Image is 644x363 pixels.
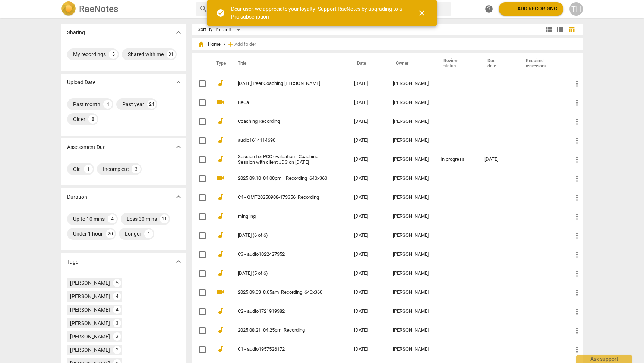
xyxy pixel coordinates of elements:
[393,252,429,257] div: [PERSON_NAME]
[238,154,327,165] a: Session for PCC evaluation - Coaching Session with client JDS on [DATE]
[67,193,87,201] p: Duration
[215,24,243,36] div: Default
[569,2,583,16] button: TH
[113,306,121,314] div: 4
[216,155,225,163] span: audiotrack
[479,53,517,74] th: Due date
[67,79,95,86] p: Upload Date
[198,27,212,32] div: Sort By
[61,1,190,16] a: LogoRaeNotes
[128,51,164,58] div: Shared with me
[125,230,141,238] div: Longer
[122,101,144,108] div: Past year
[572,345,581,354] span: more_vert
[160,214,169,223] div: 11
[393,309,429,314] div: [PERSON_NAME]
[174,257,183,266] span: expand_more
[216,344,225,353] span: audiotrack
[572,98,581,107] span: more_vert
[73,165,81,173] div: Old
[572,117,581,126] span: more_vert
[113,279,121,287] div: 5
[216,136,225,144] span: audiotrack
[199,4,208,13] span: search
[348,131,387,150] td: [DATE]
[572,212,581,221] span: more_vert
[238,252,327,257] a: C3 - audio1022427352
[544,25,553,34] span: view_module
[393,138,429,143] div: [PERSON_NAME]
[238,214,327,219] a: mingling
[70,293,110,300] div: [PERSON_NAME]
[572,193,581,202] span: more_vert
[231,14,269,20] a: Pro subscription
[210,53,229,74] th: Type
[113,346,121,354] div: 2
[73,51,106,58] div: My recordings
[348,150,387,169] td: [DATE]
[173,191,184,203] button: Show more
[572,307,581,316] span: more_vert
[147,100,156,109] div: 24
[173,141,184,153] button: Show more
[216,173,225,182] span: videocam
[216,211,225,220] span: audiotrack
[216,249,225,258] span: audiotrack
[229,53,348,74] th: Title
[70,346,110,354] div: [PERSON_NAME]
[543,24,555,35] button: Tile view
[393,176,429,181] div: [PERSON_NAME]
[387,53,435,74] th: Owner
[103,165,129,173] div: Incomplete
[238,233,327,238] a: [DATE] (6 of 6)
[393,347,429,352] div: [PERSON_NAME]
[70,333,110,340] div: [PERSON_NAME]
[216,79,225,87] span: audiotrack
[216,287,225,296] span: videocam
[572,250,581,259] span: more_vert
[238,81,327,86] a: [DATE] Peer Coaching [PERSON_NAME]
[234,42,256,47] span: Add folder
[173,256,184,267] button: Show more
[238,100,327,105] a: BeCa
[127,215,157,223] div: Less 30 mins
[216,306,225,315] span: audiotrack
[216,98,225,106] span: videocam
[198,41,221,48] span: Home
[348,74,387,93] td: [DATE]
[216,117,225,125] span: audiotrack
[417,9,426,17] span: close
[108,214,117,223] div: 4
[73,215,105,223] div: Up to 10 mins
[572,326,581,335] span: more_vert
[216,268,225,277] span: audiotrack
[348,264,387,283] td: [DATE]
[484,4,493,13] span: help
[173,27,184,38] button: Show more
[499,2,563,16] button: Upload
[572,269,581,278] span: more_vert
[216,9,225,17] span: check_circle
[393,195,429,200] div: [PERSON_NAME]
[393,100,429,105] div: [PERSON_NAME]
[572,288,581,297] span: more_vert
[216,230,225,239] span: audiotrack
[174,78,183,87] span: expand_more
[572,136,581,145] span: more_vert
[517,53,566,74] th: Required assessors
[393,81,429,86] div: [PERSON_NAME]
[173,77,184,88] button: Show more
[348,283,387,302] td: [DATE]
[348,112,387,131] td: [DATE]
[393,157,429,162] div: [PERSON_NAME]
[88,115,97,124] div: 8
[505,4,514,13] span: add
[393,119,429,124] div: [PERSON_NAME]
[231,5,404,20] div: Dear user, we appreciate your loyalty! Support RaeNotes by upgrading to a
[576,355,632,363] div: Ask support
[113,319,121,327] div: 3
[70,319,110,327] div: [PERSON_NAME]
[435,53,479,74] th: Review status
[144,229,153,238] div: 1
[109,50,118,59] div: 5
